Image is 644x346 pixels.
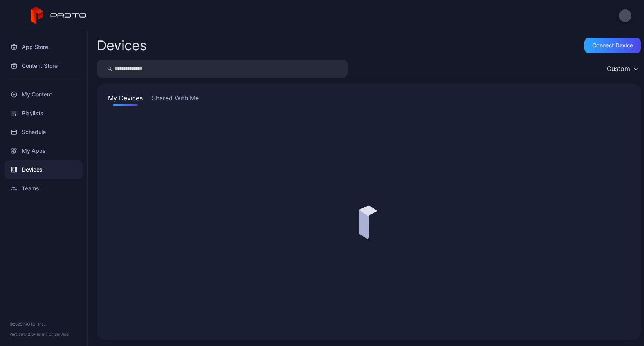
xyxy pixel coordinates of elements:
button: My Devices [106,93,144,106]
span: Version 1.12.0 • [9,332,36,337]
a: My Apps [5,141,83,160]
button: Connect device [584,38,641,53]
a: Schedule [5,123,83,141]
a: Teams [5,179,83,198]
div: Custom [607,65,630,72]
a: App Store [5,38,83,56]
button: Custom [603,60,641,78]
h2: Devices [97,38,147,53]
a: My Content [5,85,83,104]
div: © 2025 PROTO, Inc. [9,321,78,327]
button: Shared With Me [150,93,200,106]
a: Playlists [5,104,83,123]
a: Content Store [5,56,83,75]
a: Devices [5,160,83,179]
div: Connect device [592,42,633,49]
a: Terms Of Service [36,332,69,337]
